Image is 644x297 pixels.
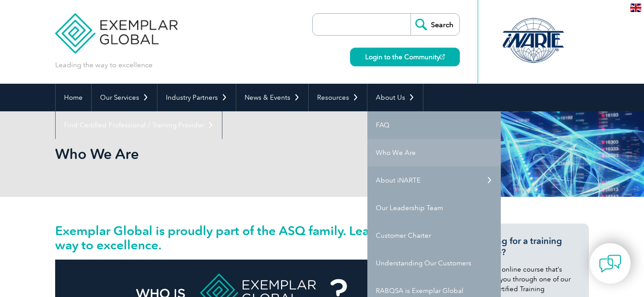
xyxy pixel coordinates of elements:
img: en [630,4,641,12]
a: Home [56,84,91,111]
a: Industry Partners [157,84,236,111]
h3: Looking for a training course? [474,236,576,258]
a: Understanding Our Customers [367,249,501,277]
img: contact-chat.png [599,252,621,275]
a: Login to the Community [350,48,460,66]
a: Customer Charter [367,222,501,249]
a: FAQ [367,111,501,139]
input: Search [411,14,459,35]
a: News & Events [236,84,308,111]
a: Find Certified Professional / Training Provider [56,111,222,139]
a: About Us [367,84,423,111]
img: open_square.png [440,54,445,59]
p: Leading the way to excellence [55,60,153,70]
a: About iNARTE [367,167,501,194]
a: Our Services [92,84,157,111]
a: Our Leadership Team [367,194,501,222]
h2: Who We Are [55,147,429,161]
a: Who We Are [367,139,501,167]
a: Resources [309,84,367,111]
h2: Exemplar Global is proudly part of the ASQ family. Leading the way to excellence. [55,224,429,252]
